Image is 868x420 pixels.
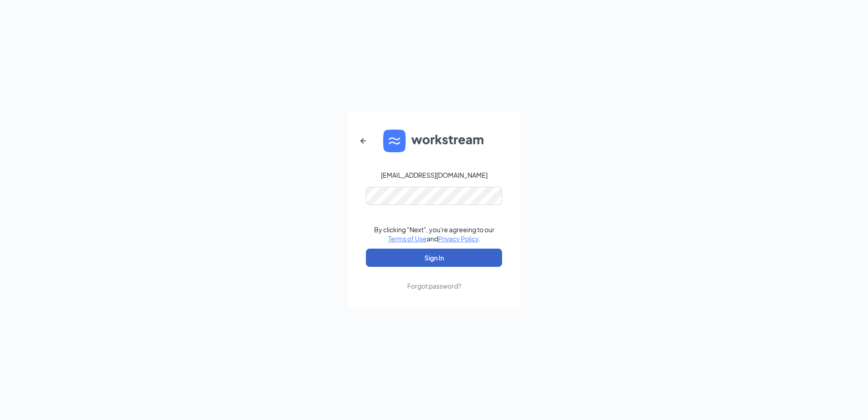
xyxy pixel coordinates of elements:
[383,130,485,152] img: WS logo and Workstream text
[381,170,488,180] div: [EMAIL_ADDRESS][DOMAIN_NAME]
[374,225,494,243] div: By clicking "Next", you're agreeing to our and .
[352,130,374,152] button: ArrowLeftNew
[358,135,369,146] svg: ArrowLeftNew
[438,235,478,243] a: Privacy Policy
[366,249,502,267] button: Sign In
[407,267,461,290] a: Forgot password?
[388,235,427,243] a: Terms of Use
[407,281,461,290] div: Forgot password?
